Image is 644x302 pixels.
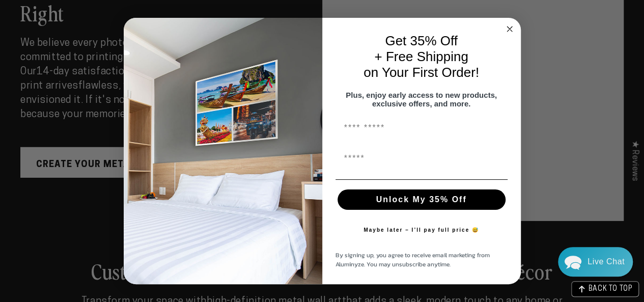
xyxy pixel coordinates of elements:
button: Close dialog [503,23,516,35]
div: Chat widget toggle [558,247,633,277]
button: Unlock My 35% Off [338,189,506,210]
img: underline [335,179,508,180]
img: 728e4f65-7e6c-44e2-b7d1-0292a396982f.jpeg [124,18,322,285]
span: Plus, enjoy early access to new products, exclusive offers, and more. [346,91,497,108]
span: By signing up, you agree to receive email marketing from Aluminyze. You may unsubscribe anytime. [335,251,490,269]
span: Get 35% Off [385,33,458,48]
span: on Your First Order! [363,65,479,80]
div: Contact Us Directly [587,247,625,277]
button: Maybe later – I’ll pay full price 😅 [358,220,484,240]
span: + Free Shipping [374,49,468,64]
span: BACK TO TOP [588,286,632,293]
